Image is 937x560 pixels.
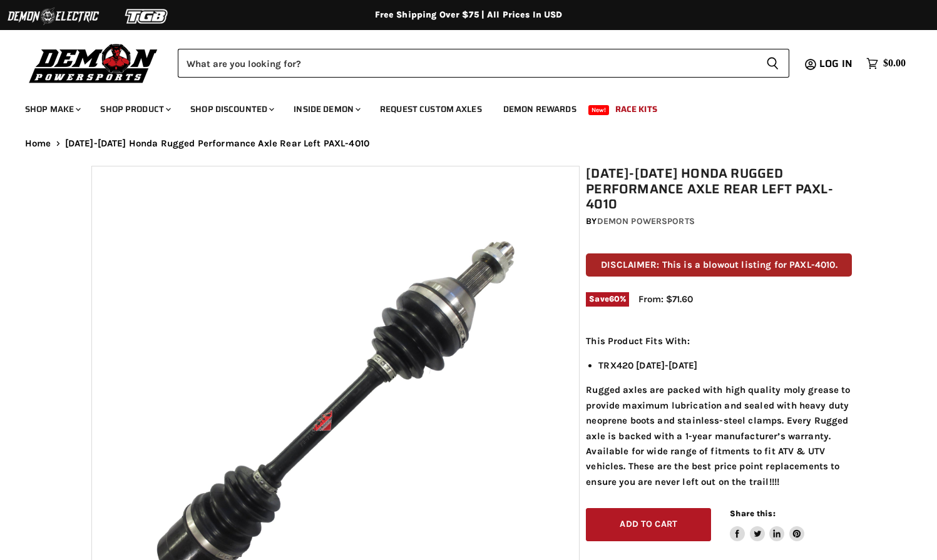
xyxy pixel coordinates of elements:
form: Product [178,49,789,78]
a: Demon Rewards [494,96,586,122]
a: Race Kits [606,96,667,122]
span: Share this: [730,509,775,518]
a: Shop Product [91,96,178,122]
div: Rugged axles are packed with high quality moly grease to provide maximum lubrication and sealed w... [586,333,852,489]
button: Search [756,49,789,78]
span: 60 [609,294,620,303]
button: Add to cart [586,508,711,541]
img: Demon Powersports [25,41,162,85]
a: Demon Powersports [597,216,695,227]
span: $0.00 [883,58,906,69]
input: Search [178,49,756,78]
p: DISCLAIMER: This is a blowout listing for PAXL-4010. [586,253,852,277]
p: This Product Fits With: [586,333,852,349]
span: Add to cart [620,519,677,529]
a: Log in [814,58,860,69]
span: Save % [586,292,629,306]
h1: [DATE]-[DATE] Honda Rugged Performance Axle Rear Left PAXL-4010 [586,166,852,212]
img: TGB Logo 2 [100,4,194,28]
li: TRX420 [DATE]-[DATE] [598,358,852,373]
span: [DATE]-[DATE] Honda Rugged Performance Axle Rear Left PAXL-4010 [65,138,369,149]
span: From: $71.60 [638,293,693,305]
a: $0.00 [860,54,912,73]
a: Shop Make [16,96,88,122]
a: Inside Demon [284,96,368,122]
a: Request Custom Axles [371,96,491,122]
span: Log in [819,56,853,71]
a: Shop Discounted [181,96,282,122]
img: Demon Electric Logo 2 [6,4,100,28]
aside: Share this: [730,508,804,541]
div: by [586,215,852,228]
ul: Main menu [16,91,903,122]
a: Home [25,138,51,149]
span: New! [588,105,610,115]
